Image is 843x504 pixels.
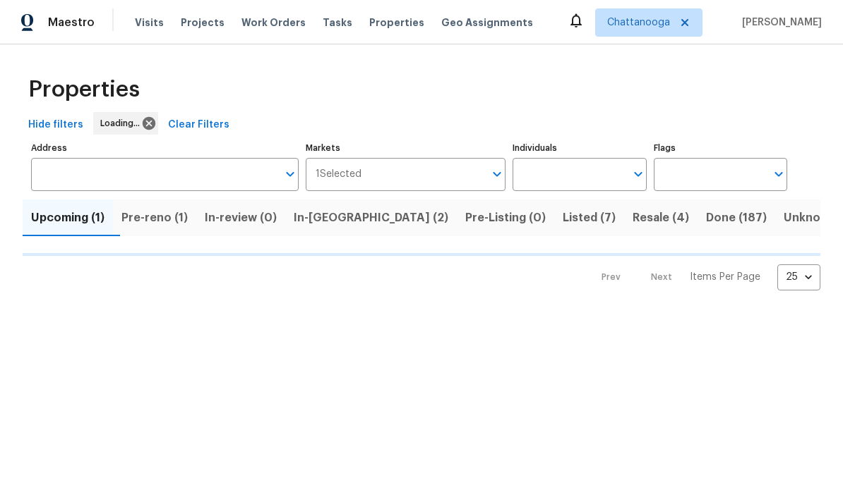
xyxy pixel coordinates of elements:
button: Open [487,164,507,184]
span: Chattanooga [607,16,670,30]
span: [PERSON_NAME] [736,16,822,30]
button: Hide filters [23,112,89,138]
div: Loading... [93,112,158,135]
span: Tasks [323,18,352,27]
span: Done (187) [706,208,767,228]
span: In-review (0) [205,208,277,228]
span: 1 Selected [316,168,361,180]
button: Open [280,164,300,184]
label: Markets [306,144,506,152]
span: Listed (7) [563,208,616,228]
span: Loading... [100,116,145,130]
nav: Pagination Navigation [588,264,820,290]
span: Clear Filters [168,116,229,134]
span: Hide filters [28,116,83,134]
span: Maestro [48,16,95,30]
button: Clear Filters [162,112,235,138]
span: Visits [135,16,164,30]
span: Properties [369,16,424,30]
button: Open [769,164,789,184]
label: Flags [654,144,787,152]
span: Pre-reno (1) [121,208,188,228]
label: Address [31,144,299,152]
span: Work Orders [241,16,306,30]
span: Geo Assignments [441,16,533,30]
label: Individuals [513,144,646,152]
span: In-[GEOGRAPHIC_DATA] (2) [294,208,448,228]
span: Resale (4) [633,208,689,228]
span: Properties [28,82,140,97]
p: Items Per Page [690,270,760,284]
button: Open [628,164,648,184]
span: Upcoming (1) [31,208,104,228]
div: 25 [777,259,820,295]
span: Projects [181,16,225,30]
span: Pre-Listing (0) [465,208,546,228]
